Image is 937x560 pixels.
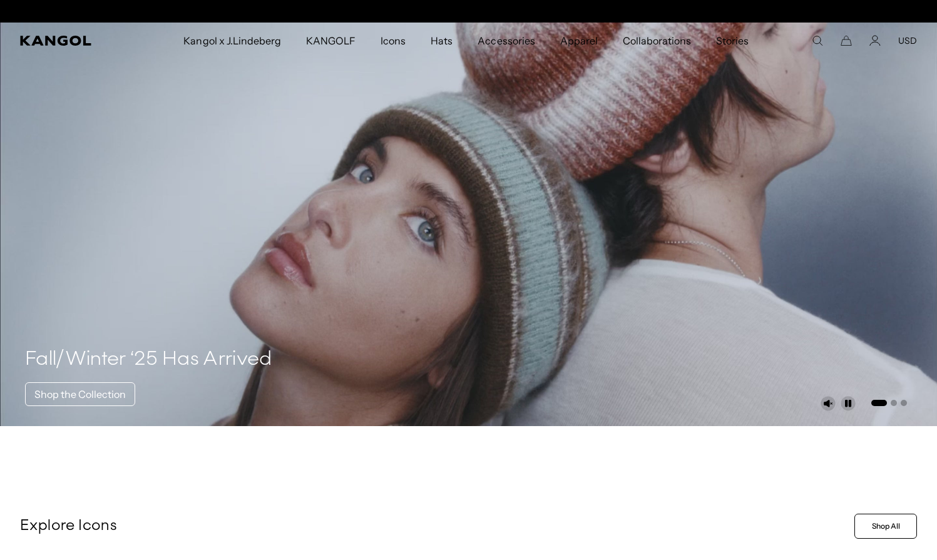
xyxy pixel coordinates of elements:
summary: Search here [812,35,823,46]
span: Kangol x J.Lindeberg [183,23,281,59]
button: Go to slide 1 [871,400,887,406]
button: Cart [841,35,852,46]
span: Hats [431,23,453,59]
a: Shop the Collection [25,382,135,406]
button: USD [898,35,917,46]
a: Shop All [854,514,917,539]
a: Apparel [548,23,610,59]
span: KANGOLF [306,23,356,59]
span: Collaborations [623,23,691,59]
a: Icons [368,23,418,59]
span: Accessories [478,23,535,59]
div: Announcement [340,6,598,16]
a: Hats [418,23,465,59]
button: Unmute [821,396,836,411]
span: Stories [716,23,749,59]
a: Stories [704,23,761,59]
div: 1 of 2 [340,6,598,16]
button: Go to slide 2 [891,400,897,406]
ul: Select a slide to show [870,397,907,407]
a: Collaborations [610,23,704,59]
button: Go to slide 3 [901,400,907,406]
a: Account [869,35,881,46]
slideshow-component: Announcement bar [340,6,598,16]
a: Kangol [20,36,121,46]
a: Accessories [465,23,547,59]
button: Pause [841,396,856,411]
span: Icons [381,23,406,59]
h4: Fall/Winter ‘25 Has Arrived [25,347,272,372]
a: KANGOLF [294,23,368,59]
span: Apparel [560,23,598,59]
p: Explore Icons [20,517,849,536]
a: Kangol x J.Lindeberg [171,23,294,59]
